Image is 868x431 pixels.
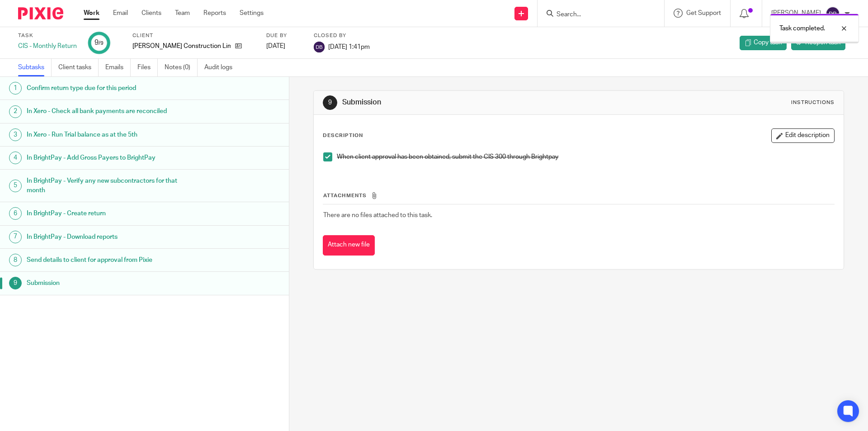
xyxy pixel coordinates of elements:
[99,41,104,46] small: /9
[165,59,198,76] a: Notes (0)
[18,42,77,51] div: CIS - Monthly Return
[27,253,196,267] h1: Send details to client for approval from Pixie
[9,82,22,95] div: 1
[203,9,226,18] a: Reports
[791,99,835,106] div: Instructions
[337,152,834,161] p: When client approval has been obtained, submit the CIS 300 through Brightpay
[18,59,52,76] a: Subtasks
[328,43,370,50] span: [DATE] 1:41pm
[175,9,190,18] a: Team
[266,32,302,39] label: Due by
[240,9,264,18] a: Settings
[204,59,239,76] a: Audit logs
[9,152,22,164] div: 4
[323,132,363,139] p: Description
[323,95,337,110] div: 9
[105,59,131,76] a: Emails
[84,9,99,18] a: Work
[342,98,598,107] h1: Submission
[132,32,255,39] label: Client
[113,9,128,18] a: Email
[27,230,196,244] h1: In BrightPay - Download reports
[323,212,432,218] span: There are no files attached to this task.
[9,180,22,192] div: 5
[27,207,196,220] h1: In BrightPay - Create return
[323,193,367,198] span: Attachments
[18,32,77,39] label: Task
[18,7,63,19] img: Pixie
[27,151,196,165] h1: In BrightPay - Add Gross Payers to BrightPay
[58,59,99,76] a: Client tasks
[132,42,231,51] p: [PERSON_NAME] Construction Limited
[9,105,22,118] div: 2
[9,207,22,220] div: 6
[323,235,375,256] button: Attach new file
[27,104,196,118] h1: In Xero - Check all bank payments are reconciled
[314,42,325,52] img: svg%3E
[9,231,22,243] div: 7
[779,24,825,33] p: Task completed.
[9,277,22,289] div: 9
[266,42,302,51] div: [DATE]
[9,254,22,266] div: 8
[314,32,370,39] label: Closed by
[9,128,22,141] div: 3
[94,38,104,48] div: 9
[826,6,840,21] img: svg%3E
[137,59,158,76] a: Files
[27,276,196,290] h1: Submission
[27,81,196,95] h1: Confirm return type due for this period
[142,9,161,18] a: Clients
[771,128,835,143] button: Edit description
[27,128,196,142] h1: In Xero - Run Trial balance as at the 5th
[27,174,196,197] h1: In BrightPay - Verify any new subcontractors for that month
